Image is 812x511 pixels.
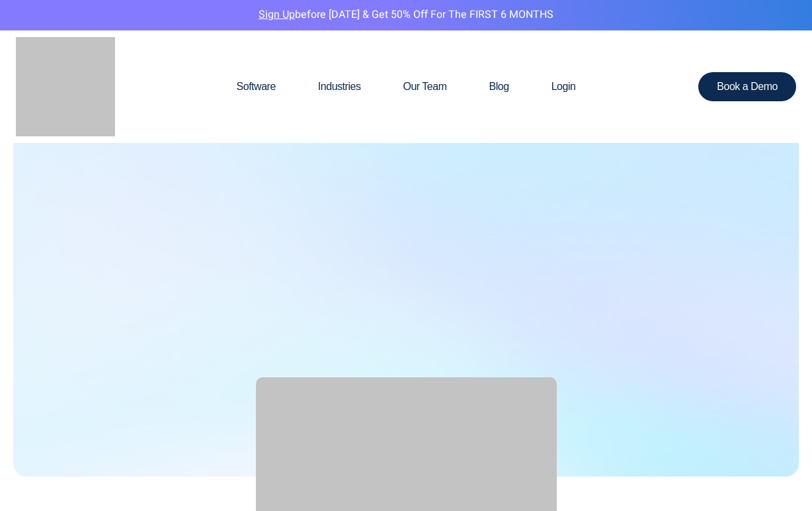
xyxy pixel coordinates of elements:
a: Our Team [382,55,467,118]
a: Sign Up [259,7,295,23]
a: Book a Demo [698,72,796,101]
span: Book a Demo [717,81,778,92]
a: Software [216,55,297,118]
a: Industries [297,55,382,118]
a: Login [530,55,597,118]
p: before [DATE] & Get 50% Off for the FIRST 6 MONTHS [10,7,802,24]
a: Blog [468,55,530,118]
